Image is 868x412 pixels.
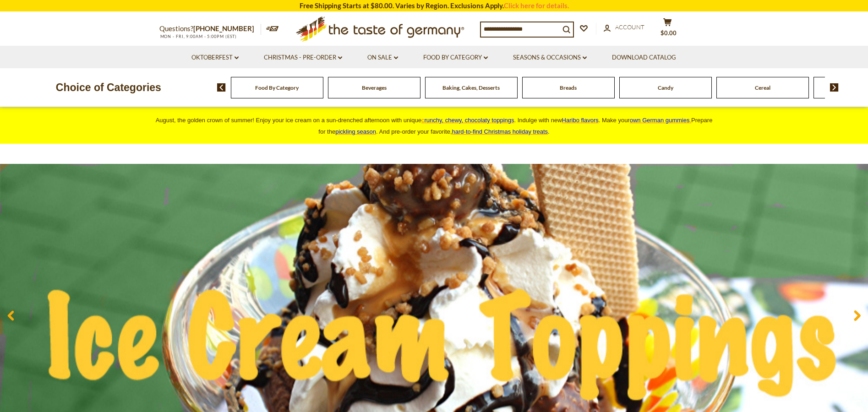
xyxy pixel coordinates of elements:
[830,83,839,92] img: next arrow
[630,117,690,124] span: own German gummies
[755,84,770,91] a: Cereal
[156,117,713,135] span: August, the golden crown of summer! Enjoy your ice cream on a sun-drenched afternoon with unique ...
[654,18,682,41] button: $0.00
[658,84,673,91] a: Candy
[193,24,254,33] a: [PHONE_NUMBER]
[424,117,514,124] span: runchy, chewy, chocolaty toppings
[661,29,677,37] span: $0.00
[159,34,237,39] span: MON - FRI, 9:00AM - 5:00PM (EST)
[335,128,376,135] a: pickling season
[362,84,387,91] a: Beverages
[615,23,644,31] span: Account
[191,53,239,63] a: Oktoberfest
[452,128,548,135] a: hard-to-find Christmas holiday treats
[264,53,342,63] a: Christmas - PRE-ORDER
[513,53,587,63] a: Seasons & Occasions
[612,53,676,63] a: Download Catalog
[452,128,550,135] span: .
[159,23,261,35] p: Questions?
[562,117,599,124] a: Haribo flavors
[442,84,500,91] a: Baking, Cakes, Desserts
[630,117,691,124] a: own German gummies.
[421,117,514,124] a: crunchy, chewy, chocolaty toppings
[504,1,569,10] a: Click here for details.
[560,84,577,91] a: Breads
[217,83,226,92] img: previous arrow
[255,84,299,91] a: Food By Category
[423,53,488,63] a: Food By Category
[604,22,644,33] a: Account
[367,53,398,63] a: On Sale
